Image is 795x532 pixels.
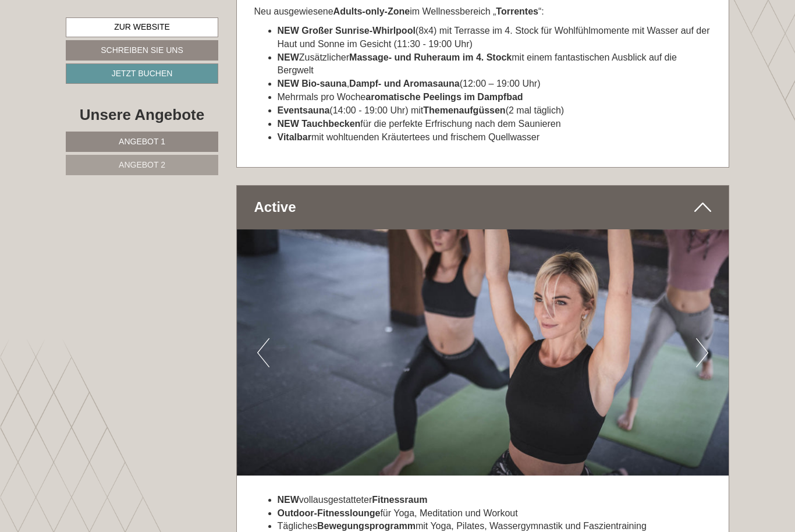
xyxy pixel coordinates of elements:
[278,507,712,520] li: für Yoga, Meditation und Workout
[278,77,712,91] li: , (12:00 – 19:00 Uhr)
[278,495,299,505] strong: NEW
[278,91,712,104] li: Mehrmals pro Woche
[278,131,712,144] li: mit wohltuenden Kräutertees und frischem Quellwasser
[278,79,347,88] strong: NEW Bio-sauna
[66,17,218,37] a: Zur Website
[66,63,218,84] a: Jetzt buchen
[423,105,505,115] strong: Themenaufgüssen
[66,40,218,61] a: Schreiben Sie uns
[278,26,299,36] strong: NEW
[365,92,523,102] strong: aromatische Peelings im Dampfbad
[257,338,269,367] button: Previous
[278,119,361,129] strong: NEW Tauchbecken
[66,104,218,126] div: Unsere Angebote
[372,495,427,505] strong: Fitnessraum
[333,6,410,16] strong: Adults-only-Zone
[278,52,299,62] strong: NEW
[301,26,416,36] strong: Großer Sunrise-Whirlpool
[317,521,416,531] strong: Bewegungsprogramm
[278,118,712,131] li: für die perfekte Erfrischung nach dem Saunieren
[496,6,538,16] strong: Torrentes
[278,508,381,518] strong: Outdoor-Fitnesslounge
[119,160,165,169] span: Angebot 2
[349,52,512,62] strong: Massage- und Ruheraum im 4. Stock
[278,24,712,51] li: (8x4) mit Terrasse im 4. Stock für Wohlfühlmomente mit Wasser auf der Haut und Sonne im Gesicht (...
[278,132,311,142] strong: Vitalbar
[237,186,729,229] div: Active
[278,51,712,78] li: Zusätzlicher mit einem fantastischen Ausblick auf die Bergwelt
[254,5,712,19] p: Neu ausgewiesene im Wellnessbereich „ “:
[119,137,165,146] span: Angebot 1
[349,79,460,88] strong: Dampf- und Aromasauna
[278,494,712,507] li: vollausgestatteter
[278,105,330,115] strong: Eventsauna
[278,104,712,118] li: (14:00 - 19:00 Uhr) mit (2 mal täglich)
[696,338,708,367] button: Next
